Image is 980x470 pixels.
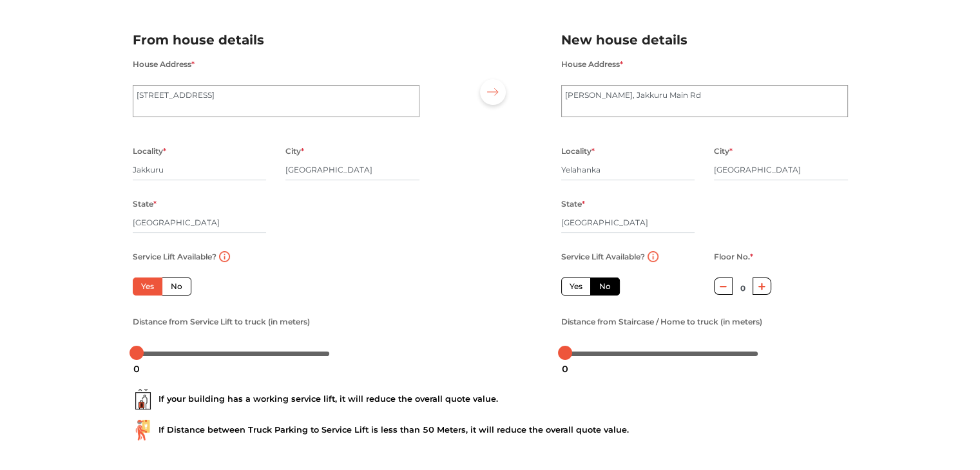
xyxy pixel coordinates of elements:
div: If Distance between Truck Parking to Service Lift is less than 50 Meters, it will reduce the over... [133,420,848,440]
label: Distance from Service Lift to truck (in meters) [133,314,310,330]
textarea: [PERSON_NAME], Jakkuru Main Rd [561,85,848,117]
label: No [162,277,191,296]
img: ... [133,389,153,409]
label: City [714,143,733,160]
div: 0 [128,358,145,380]
textarea: [STREET_ADDRESS] [133,85,419,117]
h2: New house details [561,30,848,51]
h2: From house details [133,30,419,51]
label: House Address [561,56,623,73]
label: Yes [133,277,162,296]
label: City [285,143,304,160]
img: ... [133,420,153,440]
label: Floor No. [714,249,753,265]
label: House Address [133,56,195,73]
label: Service Lift Available? [133,249,216,265]
label: No [590,277,620,296]
label: Service Lift Available? [561,249,645,265]
label: Locality [133,143,166,160]
label: State [133,196,157,212]
label: Distance from Staircase / Home to truck (in meters) [561,314,762,330]
label: Yes [561,277,591,296]
label: State [561,196,585,212]
label: Locality [561,143,595,160]
div: If your building has a working service lift, it will reduce the overall quote value. [133,389,848,409]
div: 0 [557,358,573,380]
